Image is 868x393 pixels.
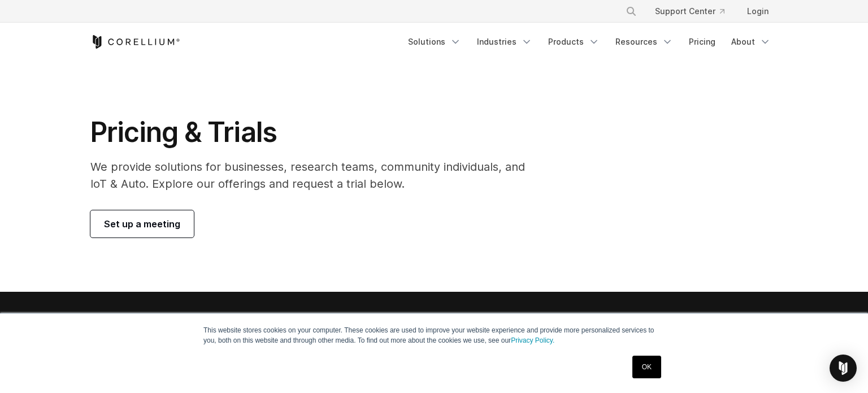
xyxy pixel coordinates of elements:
a: Industries [470,32,539,52]
a: Privacy Policy. [511,336,554,344]
div: Open Intercom Messenger [830,355,857,382]
p: We provide solutions for businesses, research teams, community individuals, and IoT & Auto. Explo... [90,158,541,192]
a: Login [738,1,778,21]
div: Navigation Menu [401,32,778,52]
a: Corellium Home [90,35,180,49]
a: Solutions [401,32,468,52]
span: Set up a meeting [104,217,180,231]
a: OK [632,356,661,378]
a: Support Center [646,1,734,21]
div: Navigation Menu [612,1,778,21]
a: Products [541,32,606,52]
a: Set up a meeting [90,210,194,237]
a: Pricing [682,32,722,52]
h1: Pricing & Trials [90,115,541,149]
button: Search [621,1,641,21]
a: Resources [609,32,680,52]
p: This website stores cookies on your computer. These cookies are used to improve your website expe... [203,325,665,346]
a: About [724,32,778,52]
